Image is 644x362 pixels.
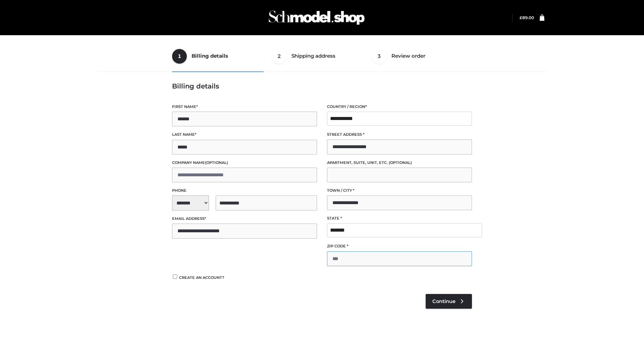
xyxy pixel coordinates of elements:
span: £ [520,15,522,20]
input: Create an account? [172,275,178,279]
label: State [327,215,472,222]
label: Apartment, suite, unit, etc. [327,160,472,166]
label: Country / Region [327,104,472,110]
label: Last name [172,131,317,138]
bdi: 89.00 [520,15,534,20]
span: (optional) [389,160,412,165]
span: (optional) [205,160,228,165]
span: Create an account? [179,275,224,280]
h3: Billing details [172,82,472,90]
label: Street address [327,131,472,138]
img: Schmodel Admin 964 [266,4,367,31]
a: Continue [426,294,472,309]
label: Email address [172,216,317,222]
label: Company name [172,160,317,166]
span: Continue [432,298,455,304]
label: Phone [172,187,317,194]
label: Town / City [327,187,472,194]
label: First name [172,104,317,110]
label: ZIP Code [327,243,472,249]
a: £89.00 [520,15,534,20]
